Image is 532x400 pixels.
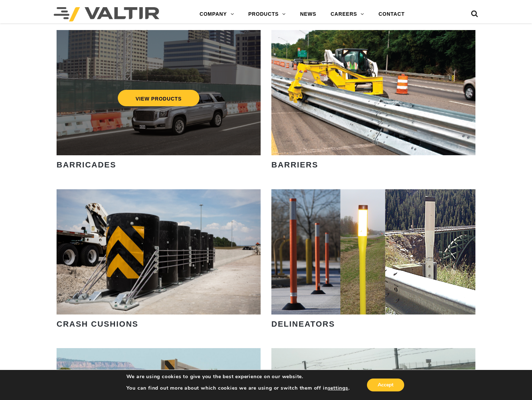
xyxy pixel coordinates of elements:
[126,385,350,391] p: You can find out more about which cookies we are using or switch them off in .
[241,7,293,21] a: PRODUCTS
[192,7,241,21] a: COMPANY
[271,319,335,328] strong: DELINEATORS
[126,374,350,380] p: We are using cookies to give you the best experience on our website.
[57,319,138,328] strong: CRASH CUSHIONS
[371,7,412,21] a: CONTACT
[323,7,371,21] a: CAREERS
[328,385,348,391] button: settings
[57,160,116,169] strong: BARRICADES
[54,7,159,21] img: Valtir
[118,90,200,106] a: VIEW PRODUCTS
[367,379,404,391] button: Accept
[271,160,318,169] strong: BARRIERS
[293,7,323,21] a: NEWS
